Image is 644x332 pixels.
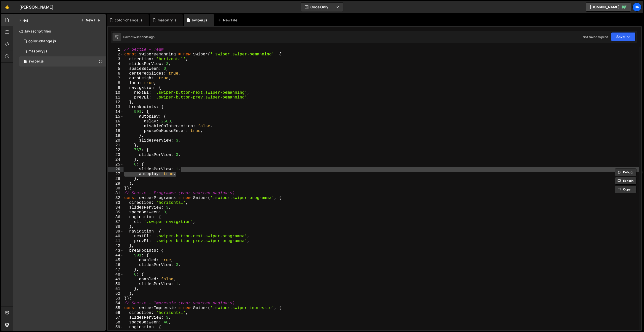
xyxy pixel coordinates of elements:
[132,35,154,39] div: 24 seconds ago
[108,119,124,124] div: 16
[108,114,124,119] div: 15
[108,124,124,129] div: 17
[615,177,636,185] button: Explain
[108,253,124,258] div: 44
[108,277,124,282] div: 49
[108,272,124,277] div: 48
[108,76,124,81] div: 7
[108,239,124,244] div: 41
[108,320,124,325] div: 58
[108,186,124,191] div: 30
[108,57,124,62] div: 3
[81,18,100,22] button: New File
[108,153,124,157] div: 23
[28,59,44,64] div: swiper.js
[28,39,56,44] div: color-change.js
[615,169,636,176] button: Debug
[218,18,239,23] div: New File
[108,181,124,186] div: 29
[108,291,124,296] div: 52
[108,129,124,134] div: 18
[19,56,106,67] div: 16297/44014.js
[108,157,124,162] div: 24
[28,49,48,54] div: masonry.js
[108,90,124,95] div: 10
[108,315,124,320] div: 57
[108,81,124,86] div: 8
[108,167,124,172] div: 26
[115,18,142,23] div: color-change.js
[108,296,124,301] div: 53
[586,3,631,12] a: [DOMAIN_NAME]
[108,234,124,239] div: 40
[108,47,124,52] div: 1
[108,95,124,100] div: 11
[108,105,124,110] div: 13
[108,325,124,330] div: 59
[108,220,124,224] div: 37
[108,134,124,138] div: 19
[108,258,124,263] div: 45
[108,196,124,201] div: 32
[108,306,124,311] div: 55
[108,148,124,153] div: 22
[24,60,27,64] span: 1
[192,18,207,23] div: swiper.js
[108,67,124,71] div: 5
[108,138,124,143] div: 20
[108,311,124,315] div: 56
[108,71,124,76] div: 6
[1,1,13,13] a: 🤙
[19,4,54,10] div: [PERSON_NAME]
[108,177,124,181] div: 28
[108,143,124,148] div: 21
[108,52,124,57] div: 2
[108,205,124,210] div: 34
[108,301,124,306] div: 54
[123,35,154,39] div: Saved
[108,282,124,287] div: 50
[108,210,124,215] div: 35
[108,62,124,67] div: 4
[108,248,124,253] div: 43
[108,162,124,167] div: 25
[301,3,343,12] button: Code Only
[19,36,106,46] div: 16297/44719.js
[19,46,106,56] div: 16297/44199.js
[108,215,124,220] div: 36
[13,26,106,36] div: Javascript files
[108,172,124,177] div: 27
[108,191,124,196] div: 31
[611,32,635,41] button: Save
[19,17,28,23] h2: Files
[108,86,124,90] div: 9
[108,201,124,205] div: 33
[583,35,608,39] div: Not saved to prod
[108,287,124,291] div: 51
[108,244,124,248] div: 42
[108,100,124,105] div: 12
[108,224,124,229] div: 38
[108,263,124,268] div: 46
[632,3,641,12] a: Br
[615,186,636,193] button: Copy
[108,268,124,272] div: 47
[108,110,124,114] div: 14
[158,18,177,23] div: masonry.js
[108,229,124,234] div: 39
